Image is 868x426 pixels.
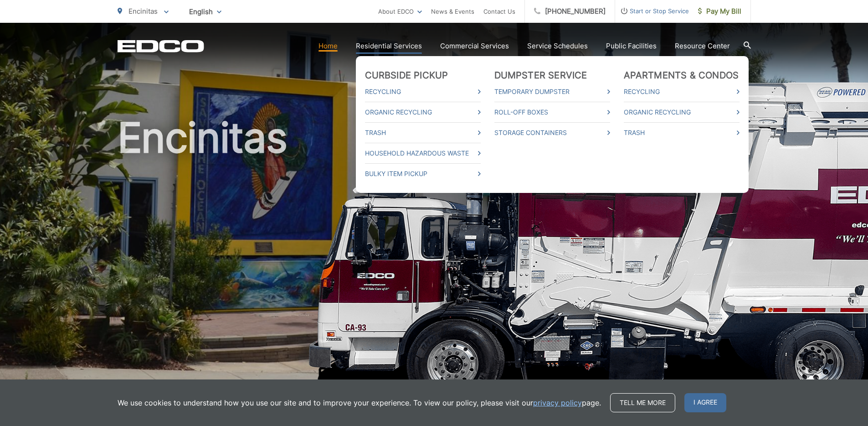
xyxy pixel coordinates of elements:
[533,397,582,408] a: privacy policy
[365,70,448,81] a: Curbside Pickup
[118,397,601,408] p: We use cookies to understand how you use our site and to improve your experience. To view our pol...
[494,107,610,118] a: Roll-Off Boxes
[624,127,740,138] a: Trash
[128,7,158,16] span: Encinitas
[675,41,730,52] a: Resource Center
[610,393,675,412] a: Tell me more
[365,127,481,138] a: Trash
[365,107,481,118] a: Organic Recycling
[440,41,509,52] a: Commercial Services
[483,6,515,17] a: Contact Us
[356,41,422,52] a: Residential Services
[118,115,751,404] h1: Encinitas
[378,6,422,17] a: About EDCO
[624,86,740,97] a: Recycling
[624,70,739,81] a: Apartments & Condos
[182,4,228,20] span: English
[494,127,610,138] a: Storage Containers
[698,6,741,17] span: Pay My Bill
[494,86,610,97] a: Temporary Dumpster
[365,148,481,159] a: Household Hazardous Waste
[365,86,481,97] a: Recycling
[318,41,338,52] a: Home
[624,107,740,118] a: Organic Recycling
[365,168,481,179] a: Bulky Item Pickup
[606,41,657,52] a: Public Facilities
[494,70,587,81] a: Dumpster Service
[118,40,204,52] a: EDCD logo. Return to the homepage.
[527,41,588,52] a: Service Schedules
[684,393,726,412] span: I agree
[431,6,474,17] a: News & Events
